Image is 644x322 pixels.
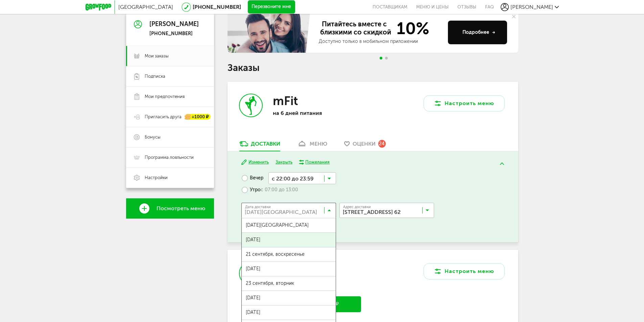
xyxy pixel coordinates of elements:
span: 21 сентября, воскресенье [242,247,336,262]
div: +1000 ₽ [185,114,211,120]
span: с 07:00 до 13:00 [261,187,298,193]
div: меню [310,141,327,147]
h1: Заказы [228,64,518,72]
span: Посмотреть меню [157,205,205,212]
a: меню [294,140,331,151]
span: 23 сентября, вторник [242,276,336,291]
span: Подписка [145,73,165,79]
span: 10% [392,20,429,37]
span: Go to slide 2 [385,57,388,59]
span: Питайтесь вместе с близкими со скидкой [319,20,392,37]
img: family-banner.579af9d.jpg [228,12,312,53]
span: Программа лояльности [145,154,194,160]
span: [GEOGRAPHIC_DATA] [118,4,173,10]
span: [DATE] [242,262,336,276]
div: [PHONE_NUMBER] [149,31,199,37]
a: [PHONE_NUMBER] [193,4,241,10]
div: 24 [378,140,386,147]
button: Изменить [241,159,269,166]
span: [PERSON_NAME] [510,4,553,10]
a: Бонусы [126,127,214,147]
a: Программа лояльности [126,147,214,168]
button: Закрыть [276,159,292,166]
a: Настройки [126,168,214,188]
button: Пожелания [299,159,330,165]
div: [PERSON_NAME] [149,21,199,28]
a: Пригласить друга +1000 ₽ [126,107,214,127]
span: Пригласить друга [145,114,182,120]
button: Подробнее [448,21,507,44]
button: Настроить меню [424,95,505,112]
a: Оценки 24 [341,140,389,151]
span: Мои предпочтения [145,94,185,100]
h3: mFit [273,94,298,108]
button: Настроить меню [424,263,505,279]
p: на 6 дней питания [273,110,361,116]
a: Посмотреть меню [126,198,214,219]
div: Доставки [251,141,280,147]
label: Утро [241,184,298,196]
span: Настройки [145,175,168,181]
label: Вечер [241,172,263,184]
span: [DATE] [242,291,336,305]
a: Доставки [236,140,284,151]
a: Подписка [126,66,214,86]
a: Мои предпочтения [126,86,214,107]
span: Адрес доставки [343,205,371,209]
a: Мои заказы [126,46,214,66]
span: [DATE][GEOGRAPHIC_DATA] [242,218,336,232]
div: Пожелания [305,159,330,165]
span: Go to slide 1 [380,57,382,59]
span: Оценки [353,141,376,147]
div: Доступно только в мобильном приложении [319,38,443,45]
img: arrow-up-green.5eb5f82.svg [500,163,504,165]
span: [DATE] [242,233,336,247]
span: [DATE] [242,305,336,320]
div: Подробнее [462,29,495,36]
span: Бонусы [145,134,161,140]
button: Перезвоните мне [248,0,295,14]
span: Мои заказы [145,53,169,59]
